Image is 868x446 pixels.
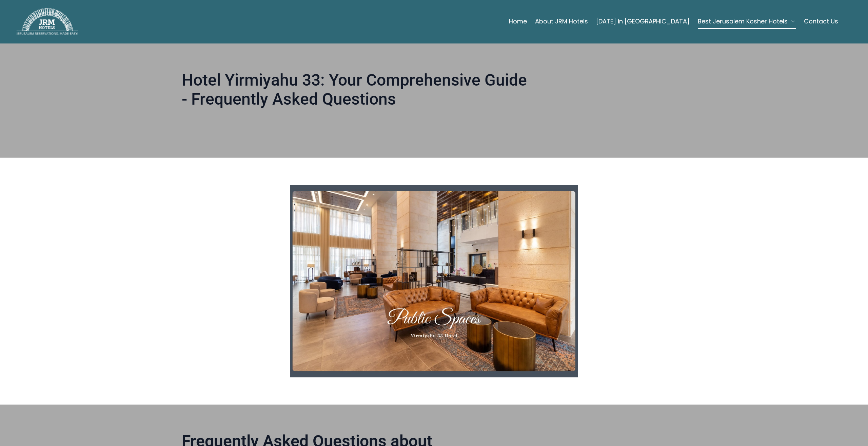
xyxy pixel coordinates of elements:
[16,8,78,35] img: JRM Hotels
[535,15,588,28] a: About JRM Hotels
[698,17,788,26] span: Best Jerusalem Kosher Hotels
[698,15,796,28] button: Best Jerusalem Kosher Hotels
[509,15,527,28] a: Home
[596,15,690,28] a: [DATE] in [GEOGRAPHIC_DATA]
[804,15,838,28] a: Contact Us
[290,185,578,377] img: cover
[182,71,529,111] h2: Hotel Yirmiyahu 33: Your Comprehensive Guide - Frequently Asked Questions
